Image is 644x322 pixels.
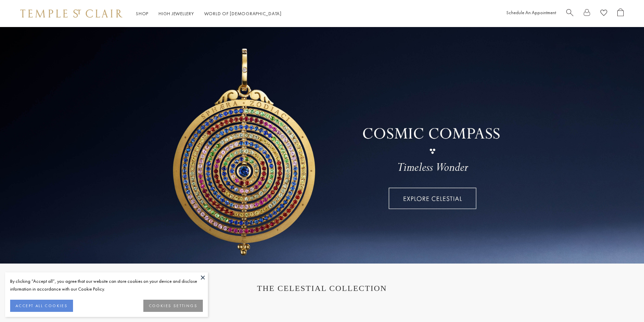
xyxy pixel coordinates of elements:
[617,8,624,19] a: Open Shopping Bag
[10,300,73,312] button: ACCEPT ALL COOKIES
[136,10,148,17] a: ShopShop
[20,9,122,18] img: Temple St. Clair
[159,10,194,17] a: High JewelleryHigh Jewellery
[136,9,282,18] nav: Main navigation
[600,8,607,19] a: View Wishlist
[566,8,573,19] a: Search
[10,277,203,293] div: By clicking “Accept all”, you agree that our website can store cookies on your device and disclos...
[204,10,282,17] a: World of [DEMOGRAPHIC_DATA]World of [DEMOGRAPHIC_DATA]
[27,284,617,293] h1: THE CELESTIAL COLLECTION
[143,300,203,312] button: COOKIES SETTINGS
[506,9,556,16] a: Schedule An Appointment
